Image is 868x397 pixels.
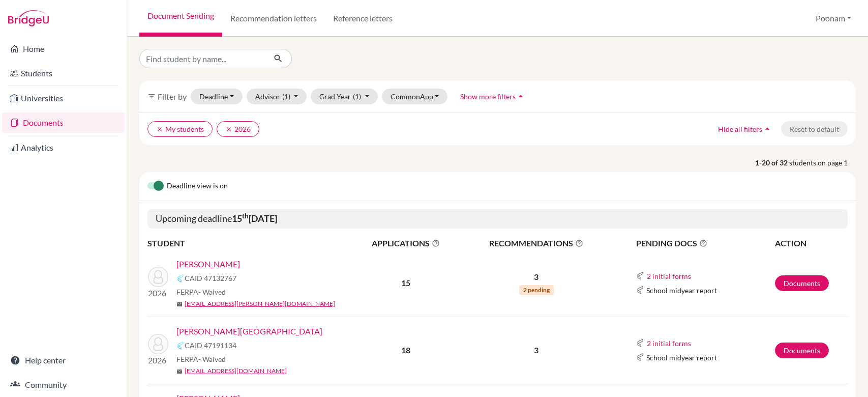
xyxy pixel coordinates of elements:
b: 15 [DATE] [232,213,277,224]
a: Home [2,39,125,59]
input: Find student by name... [139,49,265,68]
span: Filter by [158,92,187,101]
p: 2026 [148,354,168,366]
button: Poonam [811,9,856,28]
img: Common App logo [636,353,644,361]
img: Chowdhury, Anusha [148,267,168,287]
span: CAID 47132767 [185,273,236,283]
a: [PERSON_NAME] [176,258,240,270]
a: Documents [775,275,829,291]
span: - Waived [198,288,226,296]
span: - Waived [198,355,226,363]
span: School midyear report [646,285,717,296]
a: [PERSON_NAME][GEOGRAPHIC_DATA] [176,325,322,337]
span: Hide all filters [718,125,762,133]
a: Analytics [2,137,125,158]
span: School midyear report [646,352,717,363]
button: Advisor(1) [247,89,307,104]
p: 2026 [148,287,168,299]
span: (1) [282,92,290,101]
button: 2 initial forms [646,337,692,349]
i: clear [225,126,232,133]
img: Kunal Ruvala, Naisha [148,334,168,354]
strong: 1-20 of 32 [755,157,789,168]
h5: Upcoming deadline [147,209,848,229]
span: APPLICATIONS [351,237,460,249]
button: 2 initial forms [646,270,692,282]
a: [EMAIL_ADDRESS][PERSON_NAME][DOMAIN_NAME] [185,299,335,308]
p: 3 [461,344,611,356]
sup: th [242,212,249,220]
span: FERPA [176,287,226,297]
span: Show more filters [460,92,516,101]
button: clear2026 [217,121,259,137]
a: Help center [2,350,125,371]
button: Show more filtersarrow_drop_up [452,89,534,104]
a: Documents [775,343,829,358]
button: CommonApp [382,89,448,104]
a: Documents [2,112,125,133]
button: Hide all filtersarrow_drop_up [709,121,781,137]
span: RECOMMENDATIONS [461,237,611,249]
img: Common App logo [176,342,185,350]
a: Community [2,375,125,395]
b: 15 [401,278,410,288]
span: mail [176,301,183,307]
i: arrow_drop_up [516,91,526,101]
th: ACTION [774,237,848,250]
img: Common App logo [176,274,185,282]
span: Deadline view is on [167,180,228,192]
p: 3 [461,271,611,283]
i: arrow_drop_up [762,124,772,134]
span: PENDING DOCS [636,237,774,249]
span: mail [176,368,183,375]
i: clear [156,126,163,133]
b: 18 [401,345,410,355]
span: 2 pending [519,285,554,295]
span: CAID 47191134 [185,340,236,351]
a: Students [2,63,125,83]
th: STUDENT [147,237,351,250]
span: (1) [353,92,361,101]
button: Reset to default [781,121,848,137]
button: clearMy students [147,121,213,137]
i: filter_list [147,92,156,100]
span: students on page 1 [789,157,856,168]
button: Grad Year(1) [311,89,378,104]
span: FERPA [176,354,226,364]
button: Deadline [191,89,243,104]
img: Common App logo [636,272,644,280]
img: Common App logo [636,339,644,347]
a: [EMAIL_ADDRESS][DOMAIN_NAME] [185,366,287,376]
img: Bridge-U [8,10,49,26]
a: Universities [2,88,125,108]
img: Common App logo [636,286,644,294]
